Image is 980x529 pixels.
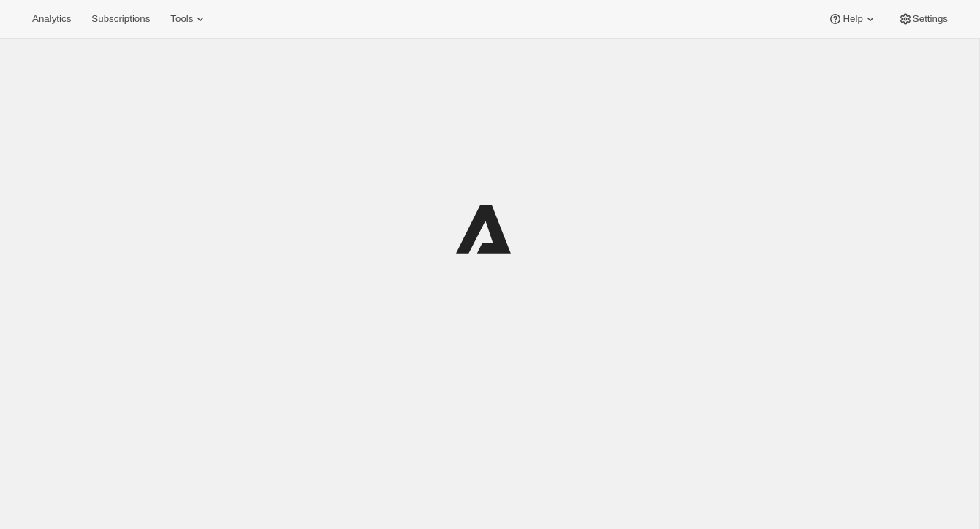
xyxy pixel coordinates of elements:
span: Analytics [32,13,71,25]
button: Help [819,9,886,29]
button: Analytics [23,9,80,29]
span: Help [843,13,862,25]
span: Subscriptions [91,13,150,25]
span: Tools [170,13,193,25]
button: Tools [162,9,216,29]
span: Settings [913,13,948,25]
button: Subscriptions [83,9,159,29]
button: Settings [889,9,957,29]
